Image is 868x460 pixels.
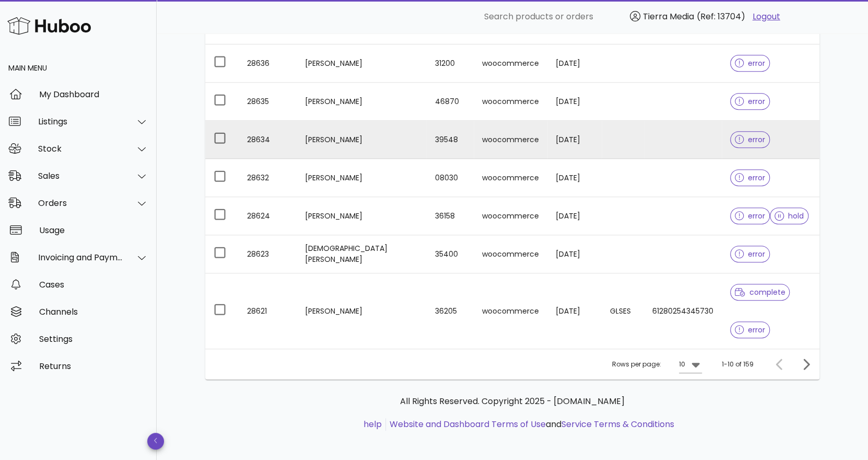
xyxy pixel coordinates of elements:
[474,197,547,235] td: woocommerce
[547,235,602,273] td: [DATE]
[39,225,148,235] div: Usage
[386,418,674,431] li: and
[39,307,148,317] div: Channels
[679,356,702,373] div: 10Rows per page:
[39,334,148,344] div: Settings
[239,159,297,197] td: 28632
[735,250,766,258] span: error
[390,418,546,430] a: Website and Dashboard Terms of Use
[547,83,602,121] td: [DATE]
[735,212,766,220] span: error
[39,280,148,290] div: Cases
[474,83,547,121] td: woocommerce
[753,10,780,23] a: Logout
[38,171,123,181] div: Sales
[735,60,766,67] span: error
[644,273,722,349] td: 61280254345730
[547,44,602,83] td: [DATE]
[474,159,547,197] td: woocommerce
[561,418,674,430] a: Service Terms & Conditions
[426,44,473,83] td: 31200
[297,44,426,83] td: [PERSON_NAME]
[39,361,148,371] div: Returns
[547,159,602,197] td: [DATE]
[239,273,297,349] td: 28621
[297,121,426,159] td: [PERSON_NAME]
[426,197,473,235] td: 36158
[474,121,547,159] td: woocommerce
[239,44,297,83] td: 28636
[239,197,297,235] td: 28624
[239,83,297,121] td: 28635
[239,235,297,273] td: 28623
[214,395,811,408] p: All Rights Reserved. Copyright 2025 - [DOMAIN_NAME]
[796,355,815,374] button: Next page
[722,360,754,369] div: 1-10 of 159
[547,197,602,235] td: [DATE]
[297,83,426,121] td: [PERSON_NAME]
[602,273,644,349] td: GLSES
[363,418,382,430] a: help
[547,273,602,349] td: [DATE]
[697,10,745,22] span: (Ref: 13704)
[426,121,473,159] td: 39548
[426,159,473,197] td: 08030
[38,252,123,262] div: Invoicing and Payments
[426,235,473,273] td: 35400
[297,197,426,235] td: [PERSON_NAME]
[679,360,685,369] div: 10
[38,144,123,154] div: Stock
[297,235,426,273] td: [DEMOGRAPHIC_DATA][PERSON_NAME]
[474,273,547,349] td: woocommerce
[547,121,602,159] td: [DATE]
[7,15,91,37] img: Huboo Logo
[735,136,766,143] span: error
[38,117,123,126] div: Listings
[735,326,766,333] span: error
[297,159,426,197] td: [PERSON_NAME]
[426,83,473,121] td: 46870
[612,349,702,379] div: Rows per page:
[735,174,766,181] span: error
[643,10,694,22] span: Tierra Media
[239,121,297,159] td: 28634
[297,273,426,349] td: [PERSON_NAME]
[474,235,547,273] td: woocommerce
[775,212,804,220] span: hold
[735,289,785,296] span: complete
[39,89,148,99] div: My Dashboard
[735,98,766,105] span: error
[426,273,473,349] td: 36205
[38,198,123,208] div: Orders
[474,44,547,83] td: woocommerce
